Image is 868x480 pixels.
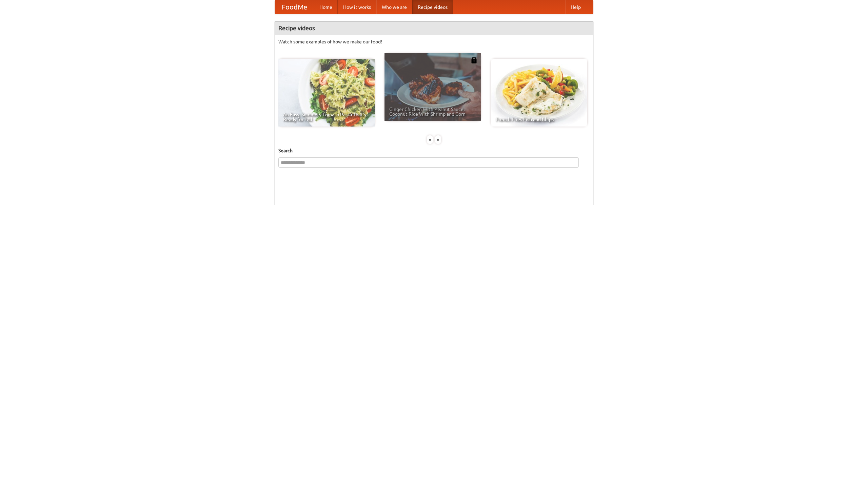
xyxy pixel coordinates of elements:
[435,135,441,144] div: »
[338,0,376,14] a: How it works
[283,112,370,122] span: An Easy, Summery Tomato Pasta That's Ready for Fall
[278,147,590,154] h5: Search
[412,0,453,14] a: Recipe videos
[275,21,593,35] h4: Recipe videos
[565,0,586,14] a: Help
[496,117,583,122] span: French Fries Fish and Chips
[314,0,338,14] a: Home
[427,135,433,144] div: «
[275,0,314,14] a: FoodMe
[278,59,375,127] a: An Easy, Summery Tomato Pasta That's Ready for Fall
[376,0,412,14] a: Who we are
[491,59,587,127] a: French Fries Fish and Chips
[471,57,477,63] img: 483408.png
[278,38,590,45] p: Watch some examples of how we make our food!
